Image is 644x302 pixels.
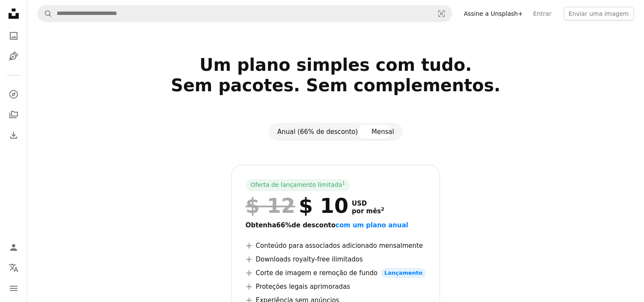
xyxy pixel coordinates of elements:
a: Fotos [5,27,22,44]
div: $ 10 [246,195,349,217]
button: Obtenha66%de descontocom um plano anual [246,220,408,230]
button: Pesquise na Unsplash [38,6,52,22]
button: Pesquisa visual [431,6,452,22]
a: Início — Unsplash [5,5,22,24]
a: Ilustrações [5,48,22,65]
h2: Um plano simples com tudo. Sem pacotes. Sem complementos. [62,55,610,116]
li: Proteções legais aprimoradas [246,282,426,292]
li: Conteúdo para associados adicionado mensalmente [246,241,426,251]
a: Coleções [5,106,22,123]
span: com um plano anual [335,221,408,229]
a: 1 [341,181,347,189]
a: Entrar / Cadastrar-se [5,239,22,256]
div: Oferta de lançamento limitada [246,179,350,191]
form: Pesquise conteúdo visual em todo o site [37,5,452,22]
li: Downloads royalty-free ilimitados [246,254,426,264]
a: 2 [379,207,386,215]
span: USD [352,200,384,207]
span: $ 12 [246,195,295,217]
button: Idioma [5,259,22,276]
a: Entrar [528,7,556,20]
sup: 1 [342,180,345,186]
button: Enviar uma imagem [564,7,634,20]
a: Histórico de downloads [5,127,22,144]
sup: 2 [381,206,384,212]
button: Mensal [365,125,401,139]
a: Explorar [5,86,22,103]
span: por mês [352,207,384,215]
a: Assine a Unsplash+ [459,7,528,20]
button: Menu [5,280,22,297]
button: Anual (66% de desconto) [270,125,364,139]
li: Corte de imagem e remoção de fundo [246,268,426,278]
span: Lançamento [381,268,426,278]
